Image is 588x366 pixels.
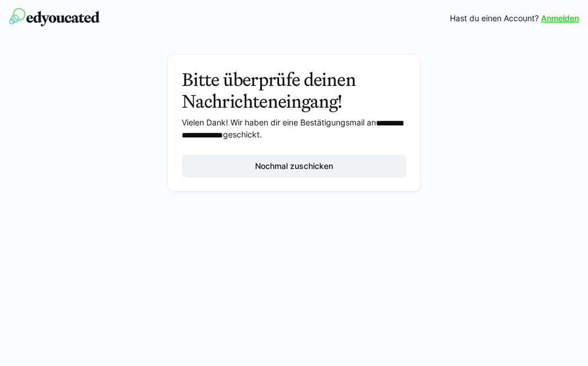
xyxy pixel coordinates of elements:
[182,69,406,112] h3: Bitte überprüfe deinen Nachrichteneingang!
[182,155,406,178] button: Nochmal zuschicken
[541,13,579,24] a: Anmelden
[9,8,100,26] img: edyoucated
[253,160,335,172] span: Nochmal zuschicken
[450,13,539,24] span: Hast du einen Account?
[182,117,406,141] p: Vielen Dank! Wir haben dir eine Bestätigungsmail an geschickt.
